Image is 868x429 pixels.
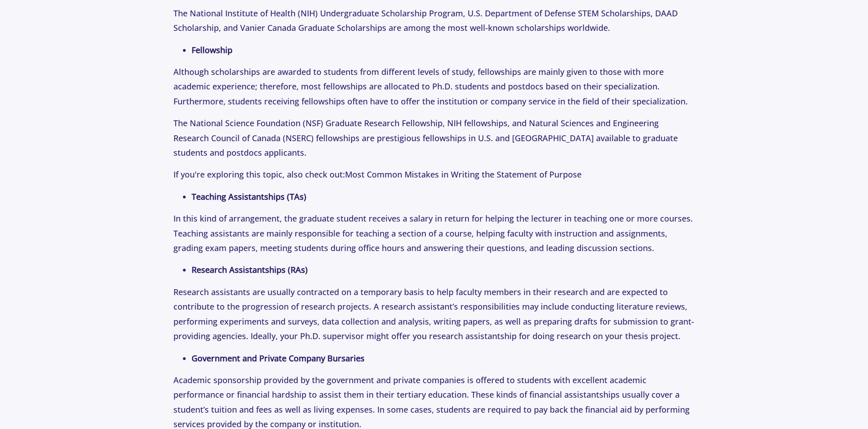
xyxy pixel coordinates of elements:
[173,211,694,255] p: In this kind of arrangement, the graduate student receives a salary in return for helping the lec...
[173,64,694,108] p: Although scholarships are awarded to students from different levels of study, fellowships are mai...
[192,264,308,275] strong: Research Assistantships (RAs)
[173,167,694,182] p: If you're exploring this topic, also check out:
[173,116,694,160] p: The National Science Foundation (NSF) Graduate Research Fellowship, NIH fellowships, and Natural ...
[173,285,694,344] p: Research assistants are usually contracted on a temporary basis to help faculty members in their ...
[192,44,232,55] strong: Fellowship
[192,191,306,202] strong: Teaching Assistantships (TAs)
[345,169,582,180] a: Most Common Mistakes in Writing the Statement of Purpose
[192,353,365,364] strong: Government and Private Company Bursaries
[173,6,694,35] p: The National Institute of Health (NIH) Undergraduate Scholarship Program, U.S. Department of Defe...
